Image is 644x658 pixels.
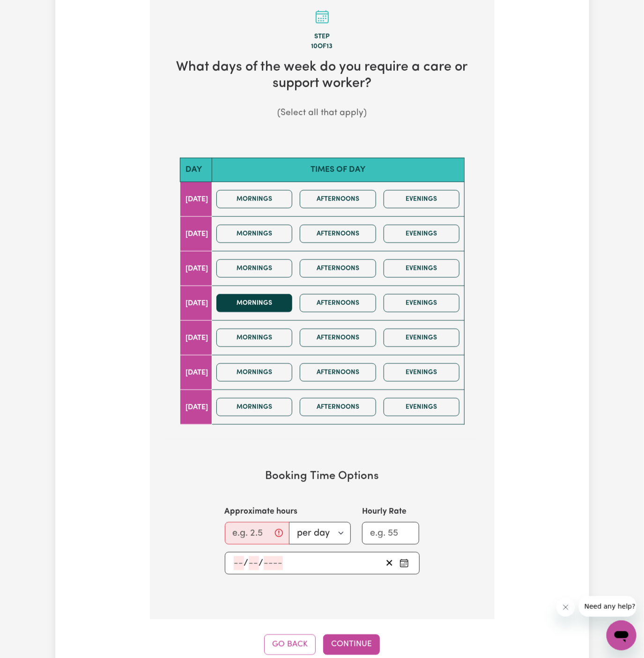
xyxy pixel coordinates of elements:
[362,506,407,518] label: Hourly Rate
[234,556,244,570] input: --
[165,32,480,42] div: Step
[180,390,212,425] td: [DATE]
[382,556,397,570] button: Clear start date
[384,363,460,382] button: Evenings
[216,329,293,347] button: Mornings
[165,107,480,120] p: (Select all that apply)
[397,556,412,570] button: Pick an approximate start date
[384,259,460,278] button: Evenings
[225,522,289,545] input: e.g. 2.5
[165,59,480,92] h2: What days of the week do you require a care or support worker?
[362,522,420,545] input: e.g. 55
[165,42,480,52] div: 10 of 13
[216,225,293,243] button: Mornings
[180,158,212,182] th: Day
[259,558,264,569] span: /
[180,217,212,251] td: [DATE]
[216,259,293,278] button: Mornings
[225,506,298,518] label: Approximate hours
[300,190,376,208] button: Afternoons
[300,259,376,278] button: Afternoons
[216,294,293,312] button: Mornings
[264,556,283,570] input: ----
[180,182,212,217] td: [DATE]
[212,158,464,182] th: Times of day
[216,363,293,382] button: Mornings
[300,294,376,312] button: Afternoons
[264,635,316,655] button: Go Back
[180,321,212,355] td: [DATE]
[323,635,380,655] button: Continue
[180,251,212,286] td: [DATE]
[249,556,259,570] input: --
[300,363,376,382] button: Afternoons
[556,598,575,617] iframe: Close message
[384,190,460,208] button: Evenings
[180,286,212,321] td: [DATE]
[244,558,249,569] span: /
[300,398,376,416] button: Afternoons
[180,470,465,483] h3: Booking Time Options
[384,294,460,312] button: Evenings
[300,225,376,243] button: Afternoons
[300,329,376,347] button: Afternoons
[384,398,460,416] button: Evenings
[216,190,293,208] button: Mornings
[607,621,637,651] iframe: Button to launch messaging window
[180,355,212,390] td: [DATE]
[384,329,460,347] button: Evenings
[579,596,637,617] iframe: Message from company
[216,398,293,416] button: Mornings
[384,225,460,243] button: Evenings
